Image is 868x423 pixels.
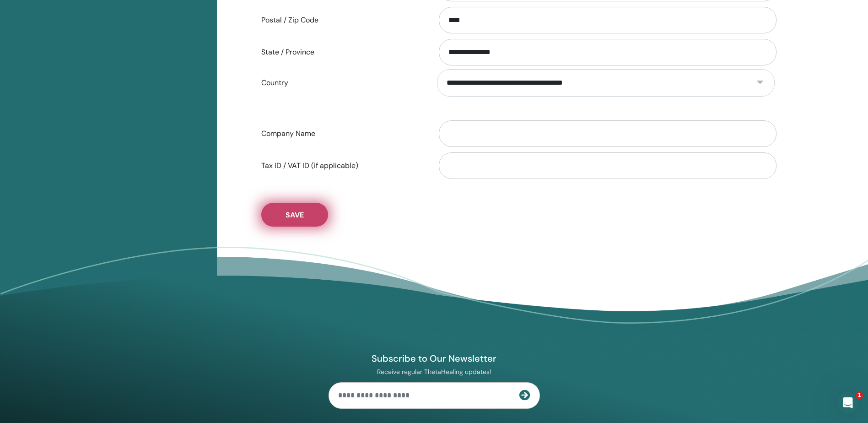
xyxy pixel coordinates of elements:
[254,74,430,92] label: Country
[856,392,863,399] span: 1
[329,352,540,364] h4: Subscribe to Our Newsletter
[254,43,430,61] label: State / Province
[254,11,430,29] label: Postal / Zip Code
[261,203,328,227] button: Save
[837,392,859,414] iframe: Intercom live chat
[286,210,304,220] span: Save
[329,368,540,376] p: Receive regular ThetaHealing updates!
[254,125,430,142] label: Company Name
[254,157,430,174] label: Tax ID / VAT ID (if applicable)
